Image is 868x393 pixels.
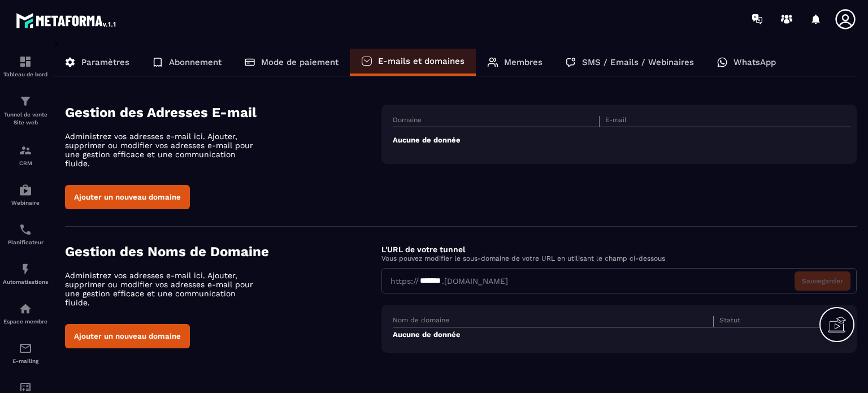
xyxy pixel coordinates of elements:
td: Aucune de donnée [393,327,851,342]
img: automations [19,302,32,316]
p: CRM [3,160,48,166]
a: formationformationTableau de bord [3,46,48,86]
p: Webinaire [3,200,48,206]
p: Planificateur [3,239,48,245]
p: Paramètres [81,57,129,67]
img: automations [19,262,32,276]
button: Ajouter un nouveau domaine [65,185,190,209]
p: Vous pouvez modifier le sous-domaine de votre URL en utilisant le champ ci-dessous [381,254,857,262]
p: E-mailing [3,358,48,364]
a: automationsautomationsEspace membre [3,293,48,333]
th: Statut [714,316,828,327]
p: Espace membre [3,318,48,325]
p: Tunnel de vente Site web [3,111,48,127]
img: formation [19,55,32,68]
div: > [53,38,857,370]
p: E-mails et domaines [378,56,465,66]
p: Tableau de bord [3,71,48,77]
h4: Gestion des Noms de Domaine [65,244,381,260]
p: SMS / Emails / Webinaires [582,57,694,67]
button: Ajouter un nouveau domaine [65,324,190,348]
h4: Gestion des Adresses E-mail [65,105,381,120]
label: L'URL de votre tunnel [381,245,465,254]
img: scheduler [19,223,32,236]
img: automations [19,183,32,197]
th: E-mail [599,116,805,127]
a: formationformationTunnel de vente Site web [3,86,48,135]
img: formation [19,144,32,157]
p: WhatsApp [734,57,776,67]
p: Membres [504,57,542,67]
td: Aucune de donnée [393,127,851,153]
p: Administrez vos adresses e-mail ici. Ajouter, supprimer ou modifier vos adresses e-mail pour une ... [65,271,263,307]
th: Nom de domaine [393,316,713,327]
a: formationformationCRM [3,135,48,175]
img: logo [16,10,118,31]
img: formation [19,94,32,108]
p: Abonnement [169,57,222,67]
a: automationsautomationsAutomatisations [3,254,48,293]
p: Administrez vos adresses e-mail ici. Ajouter, supprimer ou modifier vos adresses e-mail pour une ... [65,132,263,168]
a: automationsautomationsWebinaire [3,175,48,214]
th: Domaine [393,116,599,127]
p: Automatisations [3,279,48,285]
a: emailemailE-mailing [3,333,48,373]
p: Mode de paiement [261,57,338,67]
a: schedulerschedulerPlanificateur [3,214,48,254]
img: email [19,342,32,355]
